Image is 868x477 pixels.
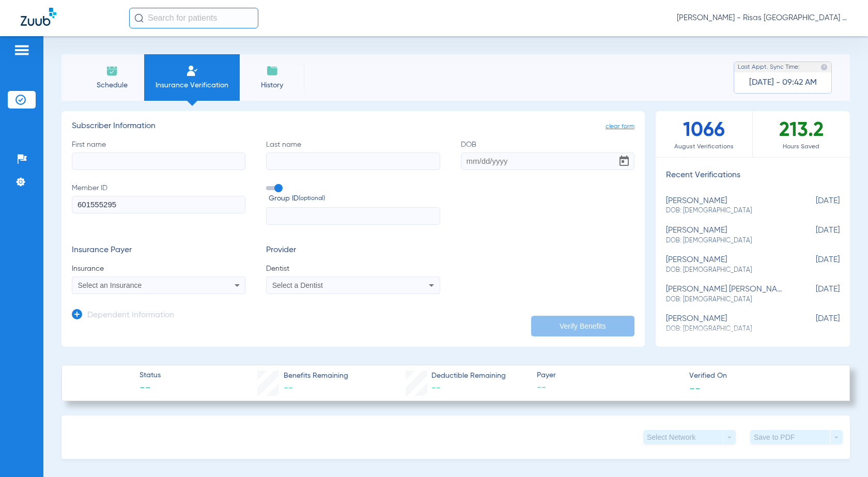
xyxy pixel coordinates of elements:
label: Member ID [72,183,245,225]
span: August Verifications [656,142,752,152]
small: (optional) [299,193,325,204]
button: Open calendar [614,151,634,172]
span: -- [431,383,441,393]
div: [PERSON_NAME] [666,196,788,216]
span: Verified On [689,371,833,381]
input: First name [72,152,245,170]
div: 1066 [656,111,753,157]
div: [PERSON_NAME] [PERSON_NAME] [666,285,788,304]
span: Select an Insurance [78,281,142,289]
span: DOB: [DEMOGRAPHIC_DATA] [666,236,788,245]
span: Last Appt. Sync Time: [738,62,800,72]
span: Insurance [72,264,245,274]
span: -- [537,381,680,394]
span: -- [139,381,161,396]
img: Search Icon [134,13,144,23]
span: DOB: [DEMOGRAPHIC_DATA] [666,295,788,304]
h3: Insurance Payer [72,245,245,256]
span: Group ID [269,193,440,204]
span: -- [284,383,293,393]
img: hamburger-icon [13,44,30,56]
span: Schedule [87,80,136,90]
input: Search for patients [129,8,258,28]
span: DOB: [DEMOGRAPHIC_DATA] [666,206,788,216]
span: Hours Saved [753,142,850,152]
label: First name [72,140,245,170]
label: DOB [461,140,634,170]
h3: Provider [266,245,440,256]
span: Status [139,370,161,381]
div: [PERSON_NAME] [666,226,788,245]
span: Insurance Verification [152,80,232,90]
span: [DATE] [788,285,840,304]
span: Payer [537,370,680,381]
span: Select a Dentist [272,281,323,289]
div: [PERSON_NAME] [666,255,788,274]
h3: Subscriber Information [72,121,634,132]
input: Last name [266,152,440,170]
img: History [266,65,278,77]
span: DOB: [DEMOGRAPHIC_DATA] [666,325,788,334]
span: History [247,80,297,90]
img: last sync help info [820,64,828,71]
img: Zuub Logo [21,8,56,26]
span: [DATE] [788,255,840,274]
span: DOB: [DEMOGRAPHIC_DATA] [666,266,788,275]
span: -- [689,382,701,393]
button: Verify Benefits [531,316,634,336]
label: Last name [266,140,440,170]
iframe: Chat Widget [816,427,868,477]
span: Deductible Remaining [431,371,506,381]
img: Manual Insurance Verification [186,65,198,77]
span: [DATE] [788,196,840,216]
span: Dentist [266,264,440,274]
span: [DATE] [788,314,840,333]
h3: Dependent Information [87,311,174,321]
span: [PERSON_NAME] - Risas [GEOGRAPHIC_DATA] General [677,13,847,23]
input: DOBOpen calendar [461,152,634,170]
input: Member ID [72,196,245,213]
img: Schedule [106,65,118,77]
h3: Recent Verifications [656,171,850,181]
div: [PERSON_NAME] [666,314,788,333]
div: 213.2 [753,111,850,157]
span: [DATE] - 09:42 AM [749,78,817,88]
span: Benefits Remaining [284,371,348,381]
span: clear form [606,121,634,132]
span: [DATE] [788,226,840,245]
